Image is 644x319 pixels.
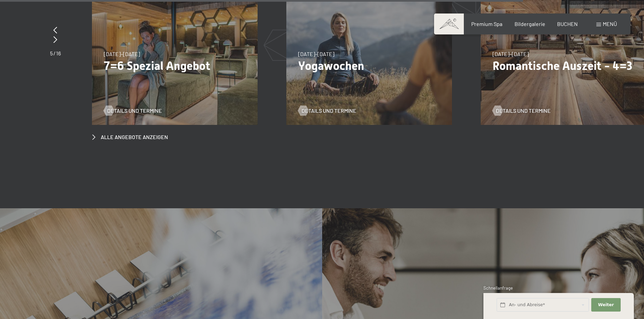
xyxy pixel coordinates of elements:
span: Weiter [598,302,614,308]
span: [DATE]–[DATE] [298,51,334,57]
a: Premium Spa [471,21,502,27]
span: Alle Angebote anzeigen [101,133,168,141]
a: Details und Termine [298,107,356,114]
span: Schnellanfrage [483,285,513,291]
span: [DATE]–[DATE] [493,51,529,57]
a: Bildergalerie [515,21,545,27]
span: Details und Termine [496,107,551,114]
a: Details und Termine [493,107,551,114]
span: 16 [56,50,61,56]
a: BUCHEN [557,21,578,27]
p: Romantische Auszeit - 4=3 [493,59,635,73]
span: Details und Termine [107,107,162,114]
span: Details und Termine [302,107,356,114]
a: Alle Angebote anzeigen [92,133,168,141]
p: 7=6 Spezial Angebot [104,59,246,73]
span: / [53,50,55,56]
button: Weiter [591,298,620,312]
p: Yogawochen [298,59,440,73]
a: Details und Termine [104,107,162,114]
span: 5 [50,50,53,56]
span: [DATE]–[DATE] [104,51,140,57]
span: Menü [603,21,617,27]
